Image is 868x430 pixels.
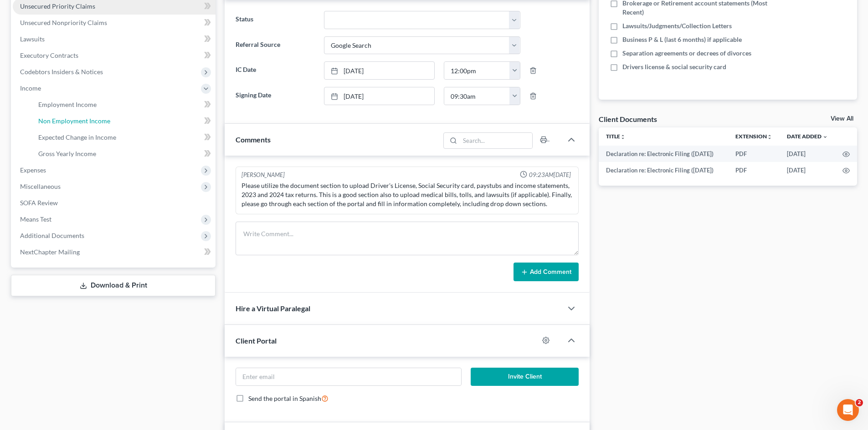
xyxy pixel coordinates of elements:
span: Additional Documents [20,232,84,239]
span: Hire a Virtual Paralegal [236,304,310,313]
span: SOFA Review [20,199,58,207]
label: Referral Source [231,36,319,55]
label: IC Date [231,61,319,80]
input: Search... [460,133,533,148]
span: 09:23AM[DATE] [529,171,571,179]
label: Signing Date [231,87,319,105]
button: Add Comment [514,263,579,282]
span: Client Portal [236,336,277,345]
iframe: Intercom live chat [837,399,859,421]
input: Enter email [236,368,461,385]
span: Executory Contracts [20,51,78,59]
span: Expected Change in Income [38,133,116,141]
span: Miscellaneous [20,182,61,190]
span: Comments [236,135,271,144]
label: Status [231,11,319,29]
span: Unsecured Nonpriority Claims [20,19,107,26]
td: Declaration re: Electronic Filing ([DATE]) [599,146,728,162]
a: Executory Contracts [13,47,216,64]
td: [DATE] [780,146,835,162]
a: NextChapter Mailing [13,244,216,260]
button: Invite Client [471,368,579,386]
a: [DATE] [324,87,434,105]
a: View All [831,116,853,122]
span: Employment Income [38,101,97,108]
span: Lawsuits [20,35,45,43]
a: Gross Yearly Income [31,146,216,162]
td: PDF [728,162,780,178]
span: Separation agreements or decrees of divorces [622,49,751,58]
span: Non Employment Income [38,117,110,125]
span: 2 [856,399,863,406]
a: Extensionunfold_more [735,133,772,140]
span: Codebtors Insiders & Notices [20,68,103,76]
a: Lawsuits [13,31,216,47]
a: Unsecured Nonpriority Claims [13,15,216,31]
span: NextChapter Mailing [20,248,80,256]
input: -- : -- [444,62,510,79]
a: SOFA Review [13,195,216,211]
td: [DATE] [780,162,835,178]
div: Please utilize the document section to upload Driver's License, Social Security card, paystubs an... [241,181,573,208]
span: Drivers license & social security card [622,62,726,71]
span: Send the portal in Spanish [248,395,321,402]
a: Date Added expand_more [787,133,828,140]
a: [DATE] [324,62,434,79]
span: Business P & L (last 6 months) if applicable [622,35,742,44]
i: unfold_more [620,134,626,140]
span: Unsecured Priority Claims [20,2,95,10]
td: PDF [728,146,780,162]
i: expand_more [822,134,828,140]
a: Non Employment Income [31,113,216,129]
span: Means Test [20,215,51,223]
a: Titleunfold_more [606,133,626,140]
div: [PERSON_NAME] [241,171,285,179]
i: unfold_more [767,134,772,140]
input: -- : -- [444,87,510,105]
a: Employment Income [31,96,216,113]
div: Client Documents [599,114,657,124]
td: Declaration re: Electronic Filing ([DATE]) [599,162,728,178]
span: Income [20,84,41,92]
span: Lawsuits/Judgments/Collection Letters [622,21,732,30]
span: Gross Yearly Income [38,150,96,157]
a: Download & Print [11,275,216,296]
span: Expenses [20,166,46,174]
a: Expected Change in Income [31,129,216,146]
